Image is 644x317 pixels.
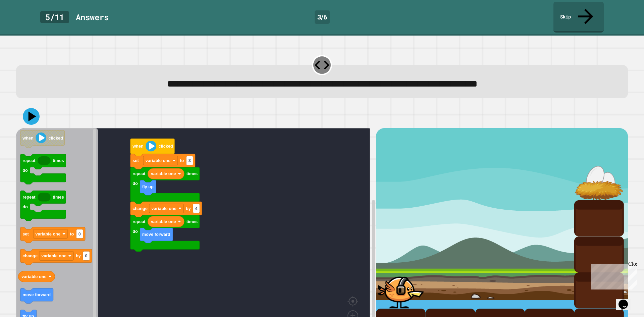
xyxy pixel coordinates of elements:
[22,254,38,259] text: change
[315,10,330,24] div: 3 / 6
[142,184,154,189] text: fly up
[142,232,170,237] text: move forward
[76,254,81,259] text: by
[22,293,51,298] text: move forward
[78,231,81,236] text: 0
[36,231,61,236] text: variable one
[132,206,148,211] text: change
[132,181,138,186] text: do
[21,274,47,279] text: variable one
[553,2,604,33] a: Skip
[49,136,63,141] text: clicked
[53,195,64,200] text: times
[22,231,29,236] text: set
[22,195,36,200] text: repeat
[151,171,176,176] text: variable one
[588,261,637,289] iframe: chat widget
[22,168,28,173] text: do
[616,290,637,310] iframe: chat widget
[132,158,139,163] text: set
[76,11,109,23] div: Answer s
[180,158,184,163] text: to
[186,171,198,176] text: times
[151,219,176,224] text: variable one
[186,206,191,211] text: by
[132,229,138,234] text: do
[22,204,28,209] text: do
[186,219,198,224] text: times
[159,144,173,149] text: clicked
[132,219,146,224] text: repeat
[151,206,176,211] text: variable one
[189,158,191,163] text: 3
[22,158,36,163] text: repeat
[146,158,171,163] text: variable one
[195,206,198,211] text: 4
[22,136,34,141] text: when
[132,171,146,176] text: repeat
[40,11,69,23] div: 5 / 11
[3,3,46,43] div: Chat with us now!Close
[41,254,66,259] text: variable one
[53,158,64,163] text: times
[132,144,144,149] text: when
[70,231,74,236] text: to
[85,254,88,259] text: 0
